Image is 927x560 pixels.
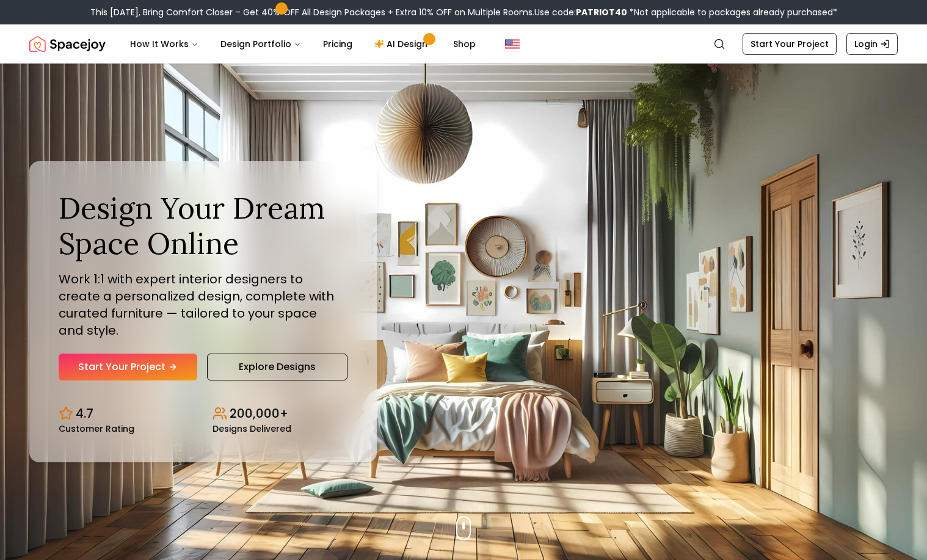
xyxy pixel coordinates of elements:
div: This [DATE], Bring Comfort Closer – Get 40% OFF All Design Packages + Extra 10% OFF on Multiple R... [90,6,837,18]
nav: Main [120,32,485,56]
nav: Global [29,24,898,64]
img: United States [505,37,520,51]
a: Shop [443,32,485,56]
img: Spacejoy Logo [29,32,106,56]
a: Start Your Project [59,354,197,380]
button: How It Works [120,32,208,56]
div: Design stats [59,395,347,433]
a: Spacejoy [29,32,106,56]
a: AI Design [365,32,441,56]
span: *Not applicable to packages already purchased* [627,6,837,18]
span: Use code: [534,6,627,18]
button: Design Portfolio [211,32,311,56]
small: Customer Rating [59,424,134,433]
small: Designs Delivered [213,424,291,433]
p: 4.7 [76,405,93,422]
a: Pricing [313,32,362,56]
a: Start Your Project [743,33,837,55]
h1: Design Your Dream Space Online [59,191,347,261]
a: Explore Designs [207,354,347,380]
p: Work 1:1 with expert interior designers to create a personalized design, complete with curated fu... [59,271,347,339]
a: Login [846,33,898,55]
p: 200,000+ [230,405,288,422]
b: PATRIOT40 [576,6,627,18]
